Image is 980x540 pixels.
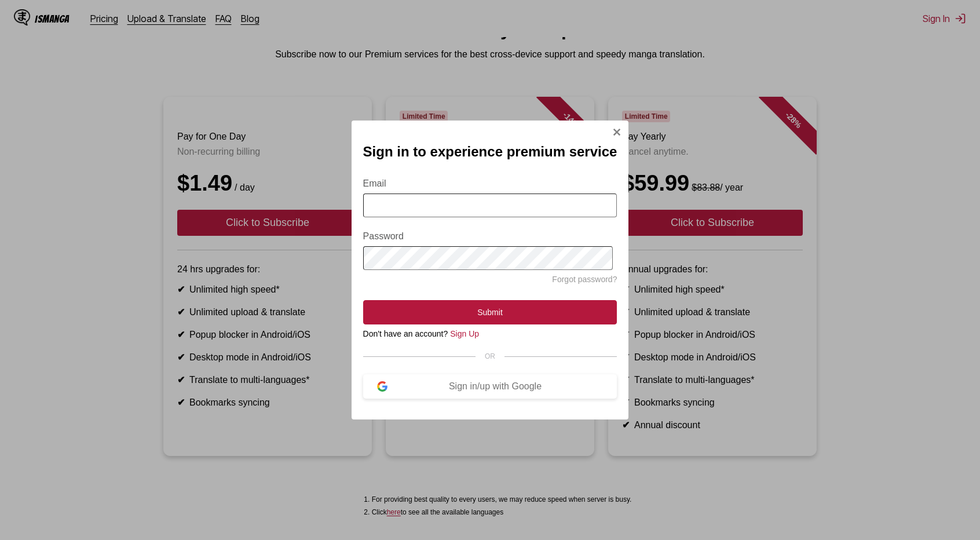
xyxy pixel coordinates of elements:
label: Email [363,178,617,189]
div: OR [363,352,617,360]
button: Sign in/up with Google [363,374,617,399]
label: Password [363,231,617,242]
img: google-logo [377,381,387,392]
button: Submit [363,300,617,324]
h2: Sign in to experience premium service [363,144,617,160]
a: Forgot password? [552,275,617,284]
img: Close [612,127,621,137]
div: Sign In Modal [352,121,629,419]
div: Sign in/up with Google [387,381,604,392]
div: Don't have an account? [363,329,617,338]
a: Sign Up [450,329,479,338]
